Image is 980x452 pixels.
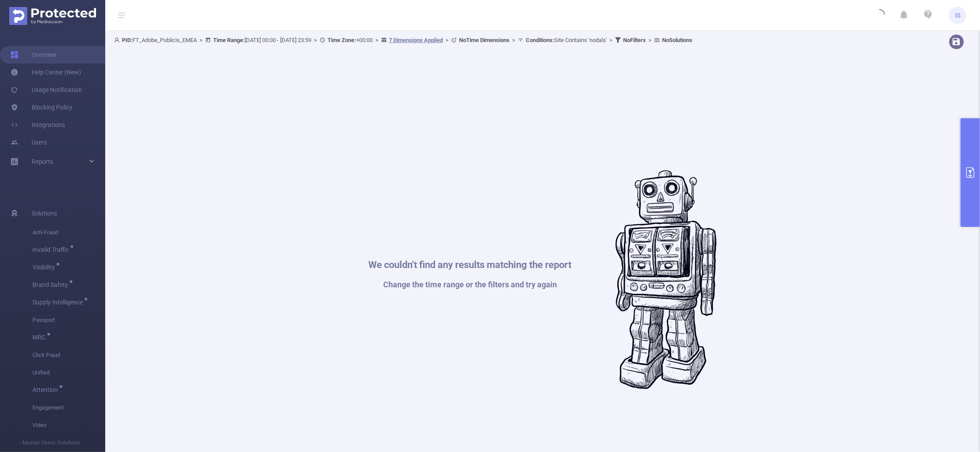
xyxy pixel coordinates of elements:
b: Conditions : [526,37,554,43]
span: > [607,37,615,43]
span: > [311,37,320,43]
b: No Time Dimensions [459,37,510,43]
i: icon: loading [874,9,885,21]
b: PID: [122,37,132,43]
span: FT_Adobe_Publicis_EMEA [DATE] 00:00 - [DATE] 23:59 +00:00 [114,37,692,43]
span: Solutions [32,205,57,222]
span: Attention [32,387,61,393]
img: Protected Media [9,7,96,25]
a: Overview [11,46,57,64]
h1: We couldn't find any results matching the report [369,260,572,270]
span: > [646,37,654,43]
span: Engagement [32,399,105,417]
span: > [443,37,451,43]
span: Reports [32,158,53,165]
span: Supply Intelligence [32,299,86,305]
img: # [616,170,717,389]
span: MRC [32,334,49,340]
h1: Change the time range or the filters and try again [369,281,572,289]
span: > [373,37,381,43]
b: Time Range: [213,37,245,43]
b: No Filters [623,37,646,43]
span: IS [955,7,960,24]
i: icon: user [114,37,122,43]
a: Blocking Policy [11,99,72,116]
span: Unified [32,364,105,381]
b: Time Zone: [328,37,356,43]
u: 7 Dimensions Applied [389,37,443,43]
span: Invalid Traffic [32,247,72,253]
span: Anti-Fraud [32,224,105,241]
span: Visibility [32,264,58,270]
span: Brand Safety [32,282,71,288]
a: Users [11,134,47,151]
b: No Solutions [662,37,692,43]
span: > [510,37,518,43]
a: Usage Notification [11,81,82,99]
a: Help Center (New) [11,64,81,81]
span: Click Fraud [32,346,105,364]
a: Integrations [11,116,65,134]
span: Video [32,417,105,434]
a: Reports [32,153,53,170]
span: Site Contains 'nodals' [526,37,607,43]
span: Passport [32,311,105,329]
span: > [197,37,205,43]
